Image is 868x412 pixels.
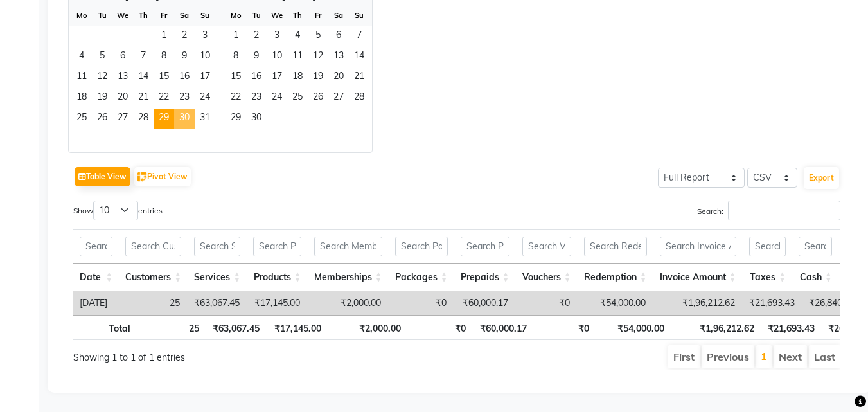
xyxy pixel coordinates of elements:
[516,264,578,291] th: Vouchers: activate to sort column ascending
[267,47,287,67] div: Wednesday, September 10, 2025
[195,88,215,109] span: 24
[174,26,195,47] span: 2
[71,109,92,129] span: 25
[133,67,154,88] div: Thursday, August 14, 2025
[454,264,516,291] th: Prepaids: activate to sort column ascending
[112,5,133,26] div: We
[226,26,246,47] span: 1
[349,67,369,88] div: Sunday, September 21, 2025
[246,88,267,109] div: Tuesday, September 23, 2025
[349,26,369,47] span: 7
[112,67,133,88] span: 13
[133,109,154,129] div: Thursday, August 28, 2025
[387,291,453,315] td: ₹0
[328,67,349,88] div: Saturday, September 20, 2025
[154,88,174,109] span: 22
[186,291,246,315] td: ₹63,067.45
[92,109,112,129] span: 26
[73,264,119,291] th: Date: activate to sort column ascending
[174,88,195,109] span: 23
[660,237,736,256] input: Search Invoice Amount
[73,315,137,340] th: Total
[92,5,112,26] div: Tu
[71,47,92,67] div: Monday, August 4, 2025
[308,47,328,67] span: 12
[154,47,174,67] div: Friday, August 8, 2025
[226,109,246,129] span: 29
[73,344,382,365] div: Showing 1 to 1 of 1 entries
[472,315,533,340] th: ₹60,000.17
[453,291,515,315] td: ₹60,000.17
[761,350,767,363] a: 1
[308,88,328,109] div: Friday, September 26, 2025
[246,67,267,88] span: 16
[92,67,112,88] span: 12
[576,291,652,315] td: ₹54,000.00
[80,237,112,256] input: Search Date
[533,315,596,340] th: ₹0
[71,5,92,26] div: Mo
[287,67,308,88] span: 18
[671,315,761,340] th: ₹1,96,212.62
[154,5,174,26] div: Fr
[584,237,647,256] input: Search Redemption
[349,47,369,67] span: 14
[174,47,195,67] div: Saturday, August 9, 2025
[112,109,133,129] span: 27
[112,67,133,88] div: Wednesday, August 13, 2025
[267,67,287,88] div: Wednesday, September 17, 2025
[804,167,839,189] button: Export
[328,88,349,109] span: 27
[154,67,174,88] div: Friday, August 15, 2025
[226,47,246,67] span: 8
[133,109,154,129] span: 28
[154,67,174,88] span: 15
[226,67,246,88] div: Monday, September 15, 2025
[728,201,840,220] input: Search:
[133,88,154,109] div: Thursday, August 21, 2025
[174,88,195,109] div: Saturday, August 23, 2025
[195,109,215,129] div: Sunday, August 31, 2025
[287,67,308,88] div: Thursday, September 18, 2025
[349,88,369,109] span: 28
[246,109,267,129] div: Tuesday, September 30, 2025
[328,315,408,340] th: ₹2,000.00
[119,264,188,291] th: Customers: activate to sort column ascending
[92,47,112,67] div: Tuesday, August 5, 2025
[247,264,307,291] th: Products: activate to sort column ascending
[226,47,246,67] div: Monday, September 8, 2025
[195,109,215,129] span: 31
[308,5,328,26] div: Fr
[267,67,287,88] span: 17
[195,47,215,67] div: Sunday, August 10, 2025
[71,88,92,109] span: 18
[174,26,195,47] div: Saturday, August 2, 2025
[226,88,246,109] span: 22
[267,88,287,109] span: 24
[118,291,186,315] td: 25
[195,26,215,47] span: 3
[328,26,349,47] span: 6
[349,5,369,26] div: Su
[174,5,195,26] div: Sa
[287,47,308,67] div: Thursday, September 11, 2025
[112,88,133,109] span: 20
[652,291,741,315] td: ₹1,96,212.62
[246,109,267,129] span: 30
[174,47,195,67] span: 9
[328,47,349,67] span: 13
[133,88,154,109] span: 21
[306,291,387,315] td: ₹2,000.00
[195,26,215,47] div: Sunday, August 3, 2025
[226,26,246,47] div: Monday, September 1, 2025
[174,109,195,129] div: Saturday, August 30, 2025
[266,315,327,340] th: ₹17,145.00
[125,237,181,256] input: Search Customers
[743,264,792,291] th: Taxes: activate to sort column ascending
[92,109,112,129] div: Tuesday, August 26, 2025
[308,264,389,291] th: Memberships: activate to sort column ascending
[749,237,786,256] input: Search Taxes
[308,47,328,67] div: Friday, September 12, 2025
[461,237,509,256] input: Search Prepaids
[308,67,328,88] div: Friday, September 19, 2025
